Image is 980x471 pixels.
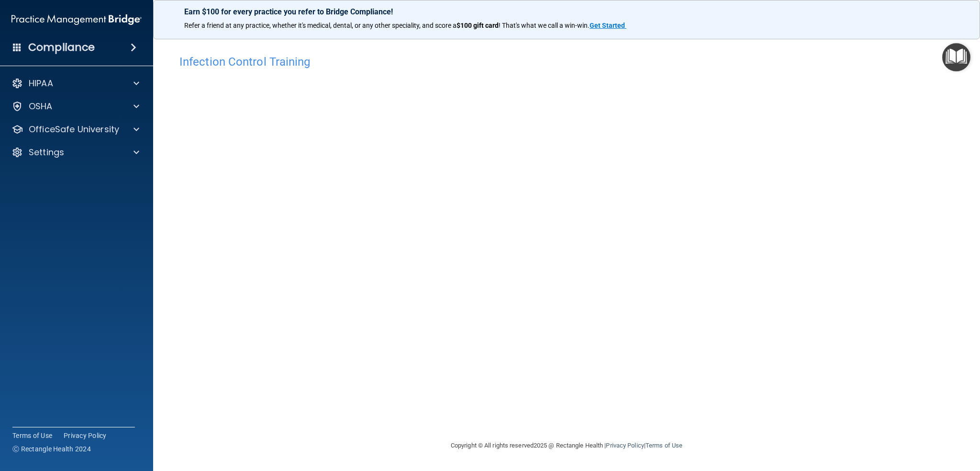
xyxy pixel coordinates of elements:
[11,78,139,89] a: HIPAA
[184,7,949,16] p: Earn $100 for every practice you refer to Bridge Compliance!
[590,22,626,29] a: Get Started
[64,431,107,440] a: Privacy Policy
[12,444,91,454] span: Ⓒ Rectangle Health 2024
[179,56,954,68] h4: Infection Control Training
[11,10,142,29] img: PMB logo
[11,147,139,158] a: Settings
[590,22,625,29] strong: Get Started
[942,43,970,71] button: Open Resource Center
[392,430,741,461] div: Copyright © All rights reserved 2025 @ Rectangle Health | |
[457,22,499,29] strong: $100 gift card
[184,22,457,29] span: Refer a friend at any practice, whether it's medical, dental, or any other speciality, and score a
[29,78,53,89] p: HIPAA
[499,22,590,29] span: ! That's what we call a win-win.
[606,442,644,449] a: Privacy Policy
[646,442,682,449] a: Terms of Use
[12,431,52,440] a: Terms of Use
[11,124,139,135] a: OfficeSafe University
[29,124,119,135] p: OfficeSafe University
[11,101,139,112] a: OSHA
[29,147,64,158] p: Settings
[29,101,53,112] p: OSHA
[28,41,95,54] h4: Compliance
[179,73,658,368] iframe: infection-control-training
